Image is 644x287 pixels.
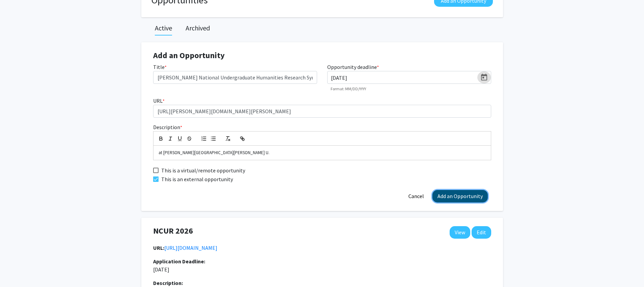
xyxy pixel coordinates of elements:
[164,244,217,251] a: Opens in a new tab
[161,166,245,174] span: This is a virtual/remote opportunity
[153,50,225,61] strong: Add an Opportunity
[155,24,172,32] h2: Active
[331,87,366,91] mat-hint: Format: MM/DD/YYYY
[403,190,429,202] button: Cancel
[153,244,164,251] b: URL:
[432,190,488,202] button: Add an Opportunity
[450,226,470,239] a: View
[477,71,491,83] button: Open calendar
[153,63,167,71] label: Title
[327,63,379,71] label: Opportunity deadline
[186,24,210,32] h2: Archived
[153,226,193,236] h4: NCUR 2026
[161,175,233,183] span: This is an external opportunity
[159,150,486,156] p: at [PERSON_NAME][GEOGRAPHIC_DATA][PERSON_NAME] U.
[153,257,288,273] p: [DATE]
[153,97,165,105] label: URL
[5,257,29,282] iframe: Chat
[153,279,491,287] div: Description:
[153,258,205,265] b: Application Deadline:
[472,226,491,239] button: Edit
[153,123,182,131] label: Description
